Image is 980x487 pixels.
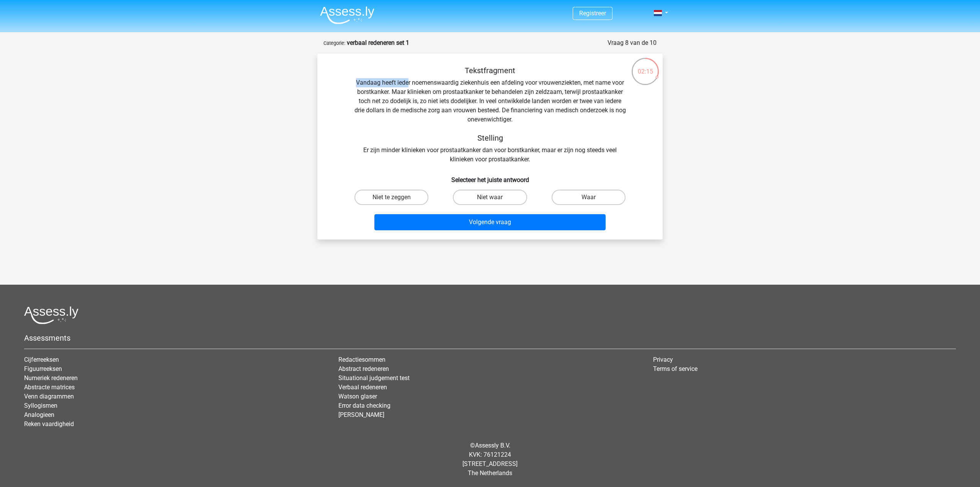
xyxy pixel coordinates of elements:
a: Verbaal redeneren [338,384,387,391]
small: Categorie: [323,40,345,46]
div: Vandaag heeft ieder noemenswaardig ziekenhuis een afdeling voor vrouwenziekten, met name voor bor... [330,66,650,164]
a: Registreer [579,10,606,17]
h6: Selecteer het juiste antwoord [330,170,650,184]
strong: verbaal redeneren set 1 [347,39,409,46]
label: Niet te zeggen [354,190,428,205]
a: Cijferreeksen [24,356,59,363]
a: Reken vaardigheid [24,420,74,428]
a: Privacy [653,356,673,363]
a: Error data checking [338,402,390,409]
a: Abstract redeneren [338,365,389,372]
a: Watson glaser [338,393,377,400]
a: Situational judgement test [338,374,410,382]
button: Volgende vraag [374,214,606,230]
a: Terms of service [653,365,697,372]
h5: Stelling [354,133,626,143]
a: Syllogismen [24,402,57,409]
div: 02:15 [631,57,660,76]
div: © KVK: 76121224 [STREET_ADDRESS] The Netherlands [18,435,962,484]
a: Venn diagrammen [24,393,74,400]
a: Figuurreeksen [24,365,62,372]
a: Abstracte matrices [24,384,75,391]
a: Analogieen [24,411,54,418]
label: Niet waar [453,190,527,205]
a: Assessly B.V. [475,442,510,449]
h5: Assessments [24,333,956,343]
a: [PERSON_NAME] [338,411,384,418]
label: Waar [552,190,626,205]
a: Numeriek redeneren [24,374,78,382]
img: Assessly logo [24,306,78,324]
div: Vraag 8 van de 10 [608,38,657,48]
a: Redactiesommen [338,356,385,363]
img: Assessly [320,6,374,24]
h5: Tekstfragment [354,66,626,75]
